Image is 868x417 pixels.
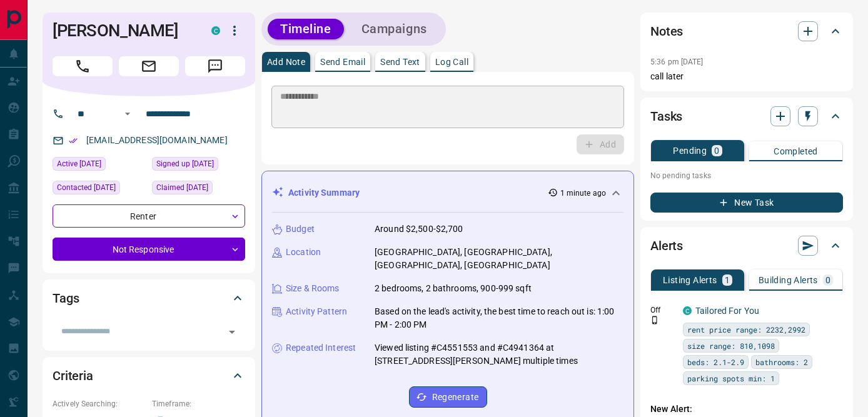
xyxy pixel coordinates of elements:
div: condos.ca [211,26,220,35]
p: 2 bedrooms, 2 bathrooms, 900-999 sqft [375,282,532,295]
p: Pending [673,146,707,155]
button: Timeline [268,19,344,39]
p: call later [650,70,843,83]
button: Campaigns [349,19,440,39]
a: Tailored For You [695,306,759,316]
p: Repeated Interest [286,341,356,354]
h2: Tasks [650,106,682,126]
span: Active [DATE] [57,158,101,170]
p: Around $2,500-$2,700 [375,223,463,236]
p: Send Email [320,58,365,66]
div: Not Responsive [53,238,245,261]
div: Alerts [650,231,843,261]
p: Timeframe: [152,398,245,409]
p: Building Alerts [759,276,818,284]
p: Activity Pattern [286,305,347,318]
span: Email [119,56,179,76]
span: beds: 2.1-2.9 [687,356,744,368]
button: Open [120,106,135,121]
p: 1 minute ago [560,188,606,199]
p: Size & Rooms [286,282,340,295]
p: 5:36 pm [DATE] [650,58,704,66]
span: size range: 810,1098 [687,339,775,352]
span: Contacted [DATE] [57,181,116,194]
button: New Task [650,193,843,213]
p: Log Call [435,58,468,66]
p: Activity Summary [288,186,360,199]
p: 0 [714,146,719,155]
svg: Email Verified [69,136,78,145]
a: [EMAIL_ADDRESS][DOMAIN_NAME] [86,135,228,145]
h2: Criteria [53,366,93,386]
p: Listing Alerts [663,276,717,284]
p: Actively Searching: [53,398,146,409]
p: Based on the lead's activity, the best time to reach out is: 1:00 PM - 2:00 PM [375,305,623,331]
h1: [PERSON_NAME] [53,21,193,41]
h2: Notes [650,21,683,41]
div: Notes [650,16,843,46]
p: 0 [825,276,830,284]
div: Renter [53,204,245,228]
h2: Tags [53,288,79,308]
div: Sun Dec 01 2024 [152,181,245,198]
p: Off [650,304,675,316]
svg: Push Notification Only [650,316,659,324]
div: Activity Summary1 minute ago [272,181,623,204]
div: condos.ca [683,306,692,315]
p: Viewed listing #C4551553 and #C4941364 at [STREET_ADDRESS][PERSON_NAME] multiple times [375,341,623,368]
div: Sun Dec 01 2024 [152,157,245,174]
h2: Alerts [650,236,683,256]
p: Location [286,246,321,259]
span: Call [53,56,113,76]
span: Message [185,56,245,76]
button: Open [223,323,241,341]
p: 1 [725,276,730,284]
span: Claimed [DATE] [156,181,208,194]
p: No pending tasks [650,166,843,185]
span: bathrooms: 2 [755,356,808,368]
div: Tags [53,283,245,313]
div: Tasks [650,101,843,131]
span: Signed up [DATE] [156,158,214,170]
div: Criteria [53,361,245,391]
div: Thu May 08 2025 [53,181,146,198]
div: Sun Dec 01 2024 [53,157,146,174]
p: Completed [774,147,818,156]
button: Regenerate [409,386,487,408]
span: rent price range: 2232,2992 [687,323,805,336]
p: Send Text [380,58,420,66]
p: Budget [286,223,315,236]
p: New Alert: [650,403,843,416]
p: [GEOGRAPHIC_DATA], [GEOGRAPHIC_DATA], [GEOGRAPHIC_DATA], [GEOGRAPHIC_DATA] [375,246,623,272]
p: Add Note [267,58,305,66]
